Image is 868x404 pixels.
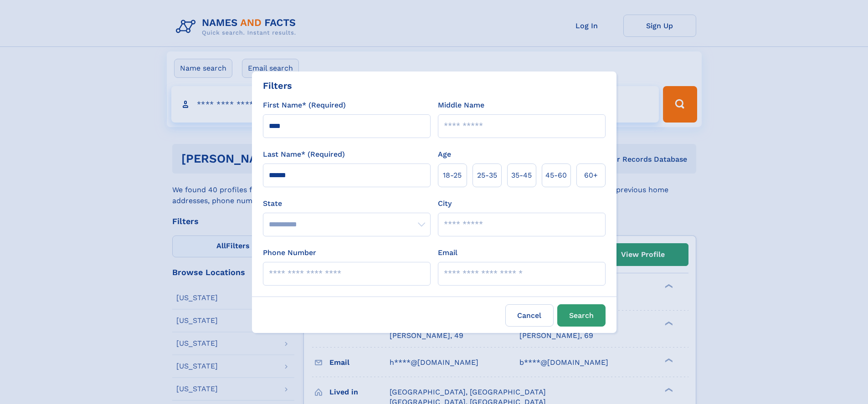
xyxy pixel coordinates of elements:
[443,170,462,181] span: 18‑25
[505,304,554,327] label: Cancel
[557,304,606,327] button: Search
[438,198,452,209] label: City
[263,198,431,209] label: State
[263,100,346,111] label: First Name* (Required)
[511,170,532,181] span: 35‑45
[438,149,451,160] label: Age
[545,170,567,181] span: 45‑60
[584,170,598,181] span: 60+
[263,149,345,160] label: Last Name* (Required)
[263,247,316,258] label: Phone Number
[263,79,292,92] div: Filters
[477,170,497,181] span: 25‑35
[438,247,457,258] label: Email
[438,100,484,111] label: Middle Name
